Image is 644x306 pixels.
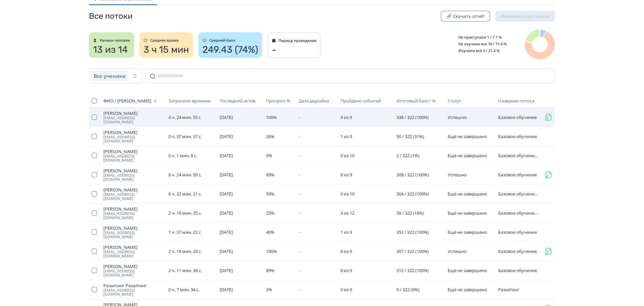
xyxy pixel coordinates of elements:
span: [EMAIL_ADDRESS][DOMAIN_NAME] [103,250,163,258]
span: 6 из 10 [341,191,354,197]
span: 100% [266,114,277,120]
a: [PERSON_NAME][EMAIL_ADDRESS][DOMAIN_NAME] [103,245,163,258]
span: 0% [266,152,272,159]
span: - [299,210,300,216]
span: Базовое обучение 2.0 [498,191,539,196]
span: Успешно [448,248,467,254]
span: - [299,114,300,120]
span: [PERSON_NAME] [103,149,163,154]
span: Прогресс % [266,98,290,103]
span: [DATE] [220,287,233,293]
span: 0 ч. 7 мин. 34 с. [168,287,199,293]
span: Не изучили всё 10 / 71.4 % [453,41,507,46]
span: Ещё не завершено [448,191,487,197]
span: [EMAIL_ADDRESS][DOMAIN_NAME] [103,288,163,296]
span: Базовое обучение [498,172,539,177]
span: [DATE] [220,267,233,273]
span: [DATE] [220,152,233,159]
span: [PERSON_NAME] [103,187,163,192]
span: 352 / 322 (100%) [396,229,429,235]
span: Начали человек [100,38,130,42]
span: Ещё не завершено [448,152,487,159]
span: 2 / 322 (1%) [396,152,419,159]
span: 13 из 14 [93,44,128,55]
span: Последний актив [220,98,255,103]
span: 0 / 322 (0%) [396,287,419,293]
span: Ещё не завершено [448,229,487,235]
span: 6 ч. 32 мин. 21 с. [168,191,202,197]
span: [PERSON_NAME] [103,245,163,250]
span: [DATE] [220,210,233,216]
span: [EMAIL_ADDRESS][DOMAIN_NAME] [103,269,163,277]
span: [DATE] [220,229,233,235]
span: 308 / 322 (100%) [396,172,429,178]
span: - [299,152,300,159]
span: Не приступали 1 / 7.1 % [453,35,502,40]
span: 3% [266,287,272,293]
span: 25% [266,210,275,216]
span: Дата дедлайна [299,98,329,103]
span: - [299,191,300,197]
a: [PERSON_NAME][EMAIL_ADDRESS][DOMAIN_NAME] [103,225,163,239]
span: Пройдено событий [341,98,381,103]
span: 8 из 9 [341,172,352,178]
span: 2 ч. 18 мин. 20 с. [168,248,202,254]
span: Базовое обучение 2.0 [498,153,539,158]
span: 3 из 12 [341,210,354,216]
span: 0 из 9 [341,287,352,293]
span: Базовое обучение [498,249,539,254]
a: [PERSON_NAME][EMAIL_ADDRESS][DOMAIN_NAME] [103,111,163,124]
span: Все ученики [94,73,126,79]
span: 2 ч. 11 мин. 36 с. [168,267,202,273]
span: Успешно [448,114,467,120]
span: - [299,172,300,178]
span: ФИО / [PERSON_NAME] [103,98,151,103]
button: ФИО / [PERSON_NAME] [103,97,159,105]
span: 6 ч. 24 мин. 50 с. [168,172,202,178]
a: [PERSON_NAME][EMAIL_ADDRESS][DOMAIN_NAME] [103,168,163,181]
span: - [299,267,300,273]
span: [DATE] [220,248,233,254]
span: 50 / 322 (31%) [396,133,424,139]
button: Последний актив [220,97,257,105]
span: 8 из 9 [341,248,352,254]
span: 304 / 322 (100%) [396,191,429,197]
span: Ещё не завершено [448,210,487,216]
span: 89% [266,267,275,273]
span: 249.43 (74%) [202,44,258,55]
span: Базовое обучение [498,115,539,120]
button: Затрачено времени [168,97,212,105]
button: Все ученики [89,69,142,83]
span: [EMAIL_ADDRESS][DOMAIN_NAME] [103,135,163,143]
span: Все потоки [89,11,133,21]
span: [DATE] [220,114,233,120]
span: [DATE] [220,191,233,197]
span: [PERSON_NAME] [103,111,163,116]
span: - [299,133,300,139]
span: 1 ч. 37 мин. 22 с. [168,229,202,235]
span: 0 ч. 37 мин. 37 с. [168,133,202,139]
a: [PERSON_NAME][EMAIL_ADDRESS][DOMAIN_NAME] [103,149,163,162]
span: 89% [266,172,275,178]
span: Резалтинг Резалтинг [103,283,163,288]
span: Ещё не завершено [448,287,487,293]
span: 312 / 322 (100%) [396,267,429,273]
a: [PERSON_NAME][EMAIL_ADDRESS][DOMAIN_NAME] [103,187,163,201]
span: [EMAIL_ADDRESS][DOMAIN_NAME] [103,212,163,220]
span: Итоговый балл / % [396,98,436,103]
span: 26% [266,133,275,139]
span: 1 из 9 [341,133,352,139]
span: [EMAIL_ADDRESS][DOMAIN_NAME] [103,173,163,181]
span: 58 / 322 (18%) [396,210,424,216]
span: [DATE] [220,172,233,178]
a: [PERSON_NAME][EMAIL_ADDRESS][DOMAIN_NAME] [103,206,163,220]
button: Скачать отчёт [441,11,490,21]
span: [PERSON_NAME] [103,206,163,212]
span: [EMAIL_ADDRESS][DOMAIN_NAME] [103,154,163,162]
span: [DATE] [220,133,233,139]
span: Средний балл [209,38,235,42]
span: Период проведения [279,39,316,43]
span: [PERSON_NAME] [103,168,163,173]
button: Изменить участников [495,11,555,21]
span: Базовое обучение 2.0 [498,210,539,216]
